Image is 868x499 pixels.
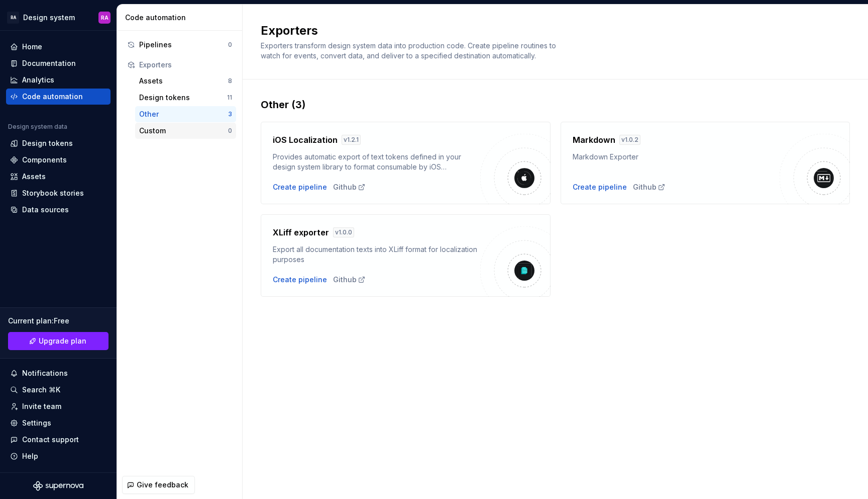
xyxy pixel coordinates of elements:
[22,435,79,445] div: Contact support
[139,60,232,70] div: Exporters
[135,73,236,89] button: Assets8
[573,152,780,162] div: Markdown Exporter
[6,39,111,55] a: Home
[6,89,111,105] a: Code automation
[8,332,108,350] a: Upgrade plan
[6,382,111,398] button: Search ⌘K
[633,182,666,192] a: Github
[101,14,108,22] div: RA
[6,432,111,448] button: Contact support
[22,368,68,378] div: Notifications
[135,90,236,106] button: Design tokens11
[228,110,232,118] div: 3
[273,244,480,265] div: Export all documentation texts into XLiff format for localization purposes
[273,226,329,238] h4: XLiff exporter
[273,182,327,192] button: Create pipeline
[6,398,111,414] a: Invite team
[123,37,236,53] button: Pipelines0
[573,134,615,146] h4: Markdown
[6,448,111,464] button: Help
[139,126,228,136] div: Custom
[22,92,83,102] div: Code automation
[342,135,361,145] div: v 1.2.1
[6,55,111,71] a: Documentation
[7,12,19,24] div: RA
[6,185,111,201] a: Storybook stories
[23,13,75,23] div: Design system
[6,169,111,185] a: Assets
[137,480,188,490] span: Give feedback
[22,138,73,148] div: Design tokens
[22,58,76,68] div: Documentation
[333,182,366,192] a: Github
[6,202,111,218] a: Data sources
[261,23,838,39] h2: Exporters
[333,227,354,237] div: v 1.0.0
[22,385,60,395] div: Search ⌘K
[139,40,228,50] div: Pipelines
[228,77,232,85] div: 8
[273,134,338,146] h4: iOS Localization
[228,41,232,49] div: 0
[22,418,51,428] div: Settings
[333,275,366,285] a: Github
[39,336,86,346] span: Upgrade plan
[22,155,67,165] div: Components
[8,123,67,131] div: Design system data
[619,135,640,145] div: v 1.0.2
[139,109,228,119] div: Other
[573,182,627,192] button: Create pipeline
[139,93,227,103] div: Design tokens
[227,94,232,102] div: 11
[261,41,558,60] span: Exporters transform design system data into production code. Create pipeline routines to watch fo...
[33,481,83,491] svg: Supernova Logo
[135,106,236,122] button: Other3
[22,172,46,182] div: Assets
[6,152,111,168] a: Components
[6,72,111,88] a: Analytics
[6,415,111,431] a: Settings
[6,365,111,381] button: Notifications
[22,451,38,461] div: Help
[261,98,850,112] div: Other (3)
[273,152,480,172] div: Provides automatic export of text tokens defined in your design system library to format consumab...
[22,75,54,85] div: Analytics
[228,127,232,135] div: 0
[139,76,228,86] div: Assets
[22,188,84,198] div: Storybook stories
[22,401,61,411] div: Invite team
[125,13,238,23] div: Code automation
[273,275,327,285] button: Create pipeline
[2,7,115,28] button: RADesign systemRA
[6,135,111,151] a: Design tokens
[22,42,42,52] div: Home
[135,123,236,139] button: Custom0
[22,205,69,215] div: Data sources
[122,476,195,494] button: Give feedback
[8,316,108,326] div: Current plan : Free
